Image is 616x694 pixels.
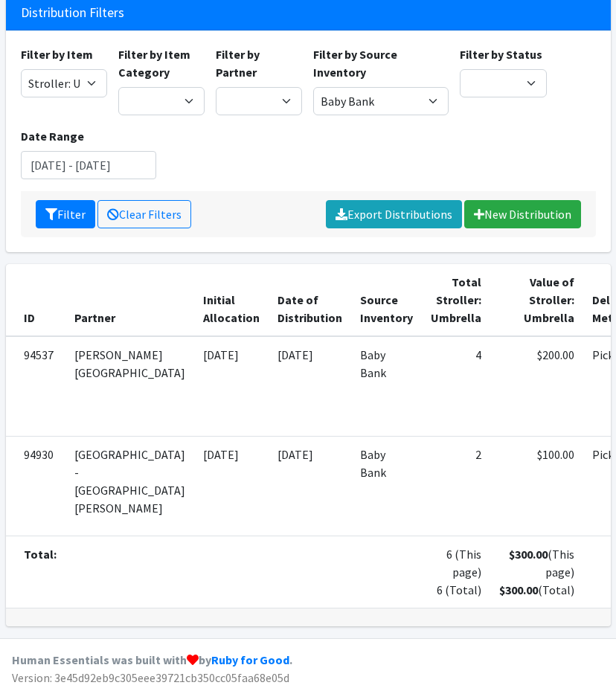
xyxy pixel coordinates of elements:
[422,536,490,608] td: 6 (This page) 6 (Total)
[464,200,581,228] a: New Distribution
[21,5,124,21] h3: Distribution Filters
[490,436,583,536] td: $100.00
[422,436,490,536] td: 2
[6,264,65,336] th: ID
[12,652,292,667] strong: Human Essentials was built with by .
[351,436,422,536] td: Baby Bank
[351,264,422,336] th: Source Inventory
[351,336,422,437] td: Baby Bank
[269,436,351,536] td: [DATE]
[65,264,194,336] th: Partner
[12,670,289,685] span: Version: 3e45d92eb9c305eee39721cb350cc05faa68e05d
[65,436,194,536] td: [GEOGRAPHIC_DATA] - [GEOGRAPHIC_DATA][PERSON_NAME]
[21,151,156,179] input: January 1, 2011 - December 31, 2011
[422,336,490,437] td: 4
[97,200,191,228] a: Clear Filters
[422,264,490,336] th: Total Stroller: Umbrella
[313,45,449,81] label: Filter by Source Inventory
[24,547,57,562] strong: Total:
[460,45,542,63] label: Filter by Status
[499,582,538,597] strong: $300.00
[194,336,269,437] td: [DATE]
[6,336,65,437] td: 94537
[194,264,269,336] th: Initial Allocation
[21,45,93,63] label: Filter by Item
[211,652,289,667] a: Ruby for Good
[65,336,194,437] td: [PERSON_NAME][GEOGRAPHIC_DATA]
[490,336,583,437] td: $200.00
[490,536,583,608] td: (This page) (Total)
[509,547,548,562] strong: $300.00
[216,45,302,81] label: Filter by Partner
[118,45,205,81] label: Filter by Item Category
[269,264,351,336] th: Date of Distribution
[490,264,583,336] th: Value of Stroller: Umbrella
[21,127,84,145] label: Date Range
[6,436,65,536] td: 94930
[326,200,462,228] a: Export Distributions
[269,336,351,437] td: [DATE]
[194,436,269,536] td: [DATE]
[36,200,95,228] button: Filter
